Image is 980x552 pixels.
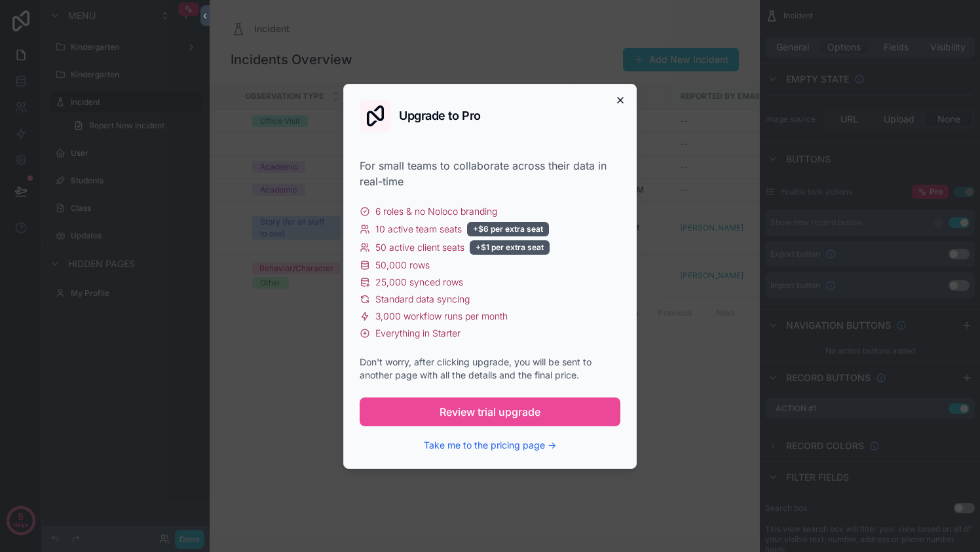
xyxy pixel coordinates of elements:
button: Review trial upgrade [360,397,620,426]
span: Review trial upgrade [440,404,540,420]
h2: Upgrade to Pro [399,110,481,122]
div: +$6 per extra seat [467,222,549,236]
div: For small teams to collaborate across their data in real-time [360,158,620,189]
span: 10 active team seats [375,223,462,236]
span: 50,000 rows [375,259,430,272]
span: Everything in Starter [375,327,461,340]
button: Take me to the pricing page → [424,439,556,452]
div: Don't worry, after clicking upgrade, you will be sent to another page with all the details and th... [360,356,620,382]
div: +$1 per extra seat [470,240,550,255]
span: 6 roles & no Noloco branding [375,205,497,218]
span: 3,000 workflow runs per month [375,310,508,323]
span: 25,000 synced rows [375,276,463,289]
span: Standard data syncing [375,293,470,306]
span: 50 active client seats [375,241,464,254]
